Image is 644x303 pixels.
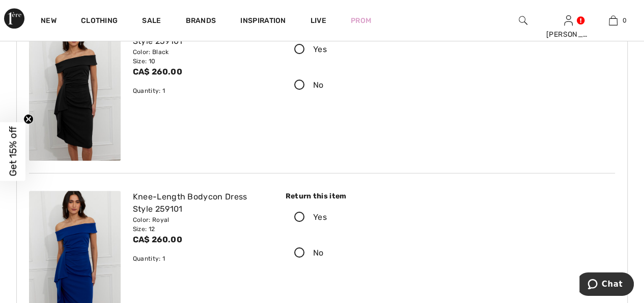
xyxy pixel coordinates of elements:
img: My Info [564,14,573,27]
div: Return this item [286,191,438,201]
div: [PERSON_NAME] [546,29,591,40]
label: No [286,237,438,269]
span: Inspiration [240,16,286,27]
div: Size: 10 [133,57,267,66]
a: 0 [591,14,635,27]
a: New [41,16,57,27]
a: Clothing [81,16,118,27]
a: Brands [186,16,216,27]
button: Close teaser [23,114,34,124]
div: CA$ 260.00 [133,234,267,246]
div: Color: Black [133,47,267,57]
div: CA$ 260.00 [133,66,267,78]
iframe: Opens a widget where you can chat to one of our agents [579,272,634,298]
img: frank-lyman-dresses-jumpsuits-black_259101_1_8840_search.jpg [29,23,121,161]
div: Color: Royal [133,215,267,224]
div: Quantity: 1 [133,86,267,95]
img: My Bag [609,14,618,27]
span: Get 15% off [7,127,19,176]
img: search the website [519,14,527,27]
img: 1ère Avenue [4,8,24,29]
label: Yes [286,34,438,65]
a: Live [311,15,326,26]
div: Quantity: 1 [133,254,267,263]
a: Sale [142,16,161,27]
span: 0 [623,16,627,25]
div: Knee-Length Bodycon Dress Style 259101 [133,191,267,215]
label: No [286,69,438,101]
a: Prom [351,15,371,26]
div: Size: 12 [133,224,267,234]
label: Yes [286,201,438,233]
a: Sign In [564,15,573,25]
